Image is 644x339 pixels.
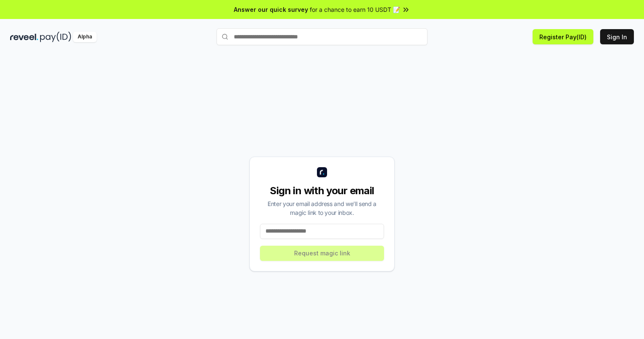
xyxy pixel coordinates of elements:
span: Answer our quick survey [234,5,308,14]
div: Enter your email address and we’ll send a magic link to your inbox. [260,199,384,217]
img: reveel_dark [10,32,38,42]
span: for a chance to earn 10 USDT 📝 [310,5,400,14]
div: Sign in with your email [260,184,384,198]
button: Sign In [600,29,634,44]
img: pay_id [40,32,71,42]
button: Register Pay(ID) [533,29,593,44]
img: logo_small [317,167,327,177]
div: Alpha [73,32,97,42]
